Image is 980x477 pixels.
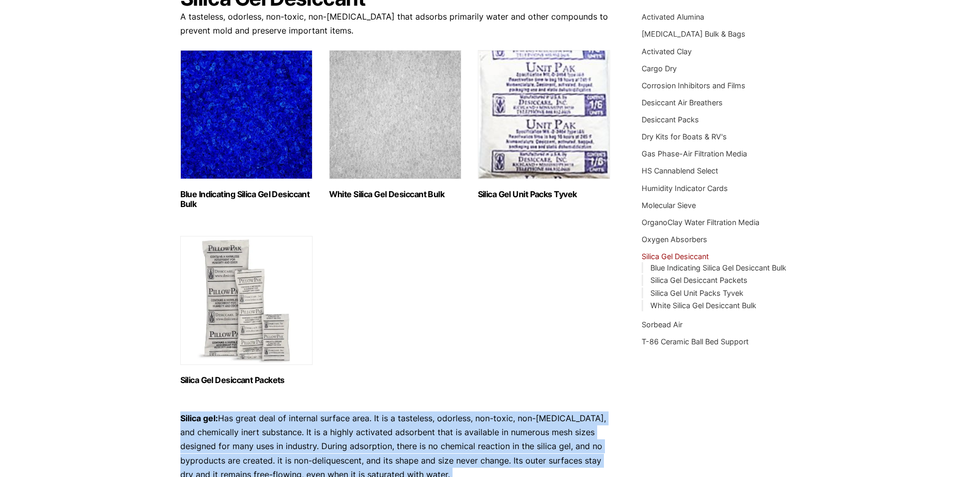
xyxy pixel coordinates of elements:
img: White Silica Gel Desiccant Bulk [329,50,461,179]
h2: Blue Indicating Silica Gel Desiccant Bulk [180,189,313,209]
h2: Silica Gel Unit Packs Tyvek [478,189,610,199]
a: Visit product category White Silica Gel Desiccant Bulk [329,50,461,199]
a: Activated Clay [642,47,692,56]
a: Dry Kits for Boats & RV's [642,132,727,141]
a: White Silica Gel Desiccant Bulk [650,301,756,310]
a: Visit product category Blue Indicating Silica Gel Desiccant Bulk [180,50,313,209]
a: Corrosion Inhibitors and Films [642,81,745,90]
a: Silica Gel Desiccant [642,252,709,261]
a: Silica Gel Desiccant Packets [650,276,748,284]
a: Visit product category Silica Gel Desiccant Packets [180,236,313,385]
a: Oxygen Absorbers [642,235,707,244]
a: Desiccant Air Breathers [642,98,723,107]
h2: White Silica Gel Desiccant Bulk [329,189,461,199]
a: Activated Alumina [642,12,704,21]
a: OrganoClay Water Filtration Media [642,218,759,227]
a: Humidity Indicator Cards [642,184,728,193]
img: Silica Gel Desiccant Packets [180,236,313,365]
a: Desiccant Packs [642,115,699,124]
strong: Silica gel: [180,413,218,423]
a: Sorbead Air [642,320,682,329]
a: Molecular Sieve [642,201,696,210]
a: [MEDICAL_DATA] Bulk & Bags [642,29,745,38]
a: HS Cannablend Select [642,166,718,175]
a: Cargo Dry [642,64,677,73]
a: Gas Phase-Air Filtration Media [642,149,747,158]
img: Blue Indicating Silica Gel Desiccant Bulk [180,50,313,179]
h2: Silica Gel Desiccant Packets [180,375,313,385]
a: Silica Gel Unit Packs Tyvek [650,289,743,297]
img: Silica Gel Unit Packs Tyvek [478,50,610,179]
a: Blue Indicating Silica Gel Desiccant Bulk [650,263,786,272]
p: A tasteless, odorless, non-toxic, non-[MEDICAL_DATA] that adsorbs primarily water and other compo... [180,10,611,38]
a: T-86 Ceramic Ball Bed Support [642,337,749,346]
a: Visit product category Silica Gel Unit Packs Tyvek [478,50,610,199]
